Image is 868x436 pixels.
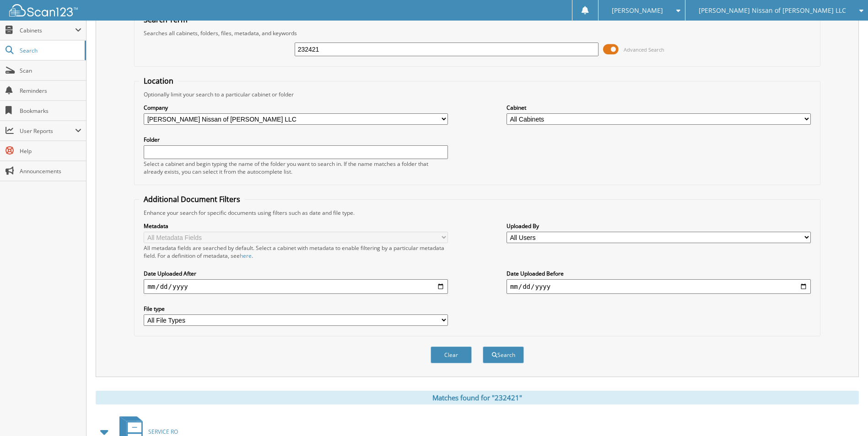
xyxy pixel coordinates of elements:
div: Enhance your search for specific documents using filters such as date and file type. [139,209,815,217]
div: Optionally limit your search to a particular cabinet or folder [139,90,815,98]
span: User Reports [20,127,75,135]
span: Advanced Search [624,46,664,53]
label: Date Uploaded Before [507,270,811,277]
label: Cabinet [507,104,811,112]
span: Cabinets [20,27,75,34]
span: SERVICE RO [148,428,178,436]
label: Metadata [144,222,448,230]
span: [PERSON_NAME] Nissan of [PERSON_NAME] LLC [699,8,846,13]
legend: Additional Document Filters [139,194,245,204]
span: [PERSON_NAME] [612,8,663,13]
span: Search [20,47,80,54]
div: Searches all cabinets, folders, files, metadata, and keywords [139,29,815,37]
label: Company [144,104,448,112]
input: start [144,279,448,294]
button: Search [483,346,524,363]
label: Date Uploaded After [144,270,448,277]
img: scan123-logo-white.svg [9,4,78,16]
label: Folder [144,136,448,144]
a: here [240,252,252,260]
legend: Location [139,76,178,86]
label: File type [144,305,448,313]
button: Clear [431,346,472,363]
input: end [507,279,811,294]
label: Uploaded By [507,222,811,230]
span: Help [20,147,81,155]
div: Matches found for "232421" [96,391,859,404]
span: Announcements [20,167,81,175]
span: Scan [20,67,81,74]
div: Select a cabinet and begin typing the name of the folder you want to search in. If the name match... [144,160,448,175]
span: Bookmarks [20,107,81,115]
div: All metadata fields are searched by default. Select a cabinet with metadata to enable filtering b... [144,244,448,260]
span: Reminders [20,87,81,95]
